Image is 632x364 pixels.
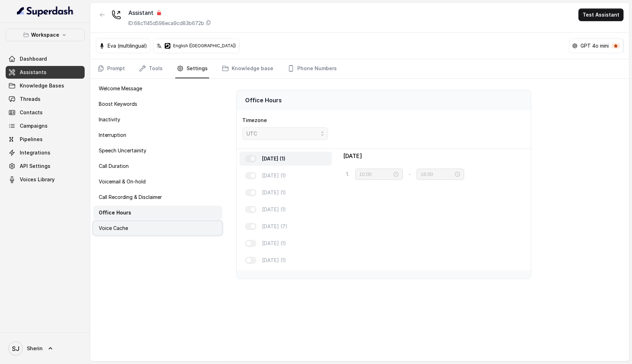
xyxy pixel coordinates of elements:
p: Boost Keywords [99,101,137,108]
div: UTC [247,129,318,138]
span: Threads [20,96,41,103]
p: [DATE] (1) [262,257,286,264]
span: Dashboard [20,55,47,62]
span: Contacts [20,109,43,116]
svg: deepgram logo [165,43,170,49]
p: Call Duration [99,163,129,170]
a: Integrations [6,146,85,159]
button: Workspace [6,29,85,41]
span: Assistants [20,69,47,76]
a: Pipelines [6,133,85,146]
p: Voice Cache [99,225,128,232]
svg: openai logo [572,43,578,49]
label: Timezone [242,117,267,123]
a: Assistants [6,66,85,79]
span: Knowledge Bases [20,82,64,89]
span: Pipelines [20,136,43,143]
p: Workspace [31,31,59,39]
span: Voices Library [20,176,55,183]
text: SJ [12,345,19,352]
input: Select time [359,170,392,178]
p: Welcome Message [99,85,142,92]
p: Office Hours [99,209,131,216]
span: Campaigns [20,122,48,129]
a: API Settings [6,160,85,172]
p: ID: 68c1145d598eca9cd83b672b [128,20,204,27]
a: Contacts [6,106,85,119]
span: Integrations [20,149,50,156]
span: Sherin [27,345,43,352]
p: [DATE] (1) [262,172,286,179]
p: Inactivity [99,116,120,123]
p: Interruption [99,132,126,139]
p: [DATE] [343,152,362,160]
p: GPT 4o mini [581,42,609,49]
button: Test Assistant [578,8,624,21]
p: English ([GEOGRAPHIC_DATA]) [173,43,236,49]
p: Speech Uncertainity [99,147,146,154]
button: UTC [242,127,328,140]
span: API Settings [20,163,50,170]
p: [DATE] (1) [262,240,286,247]
p: - [408,170,411,178]
a: Voices Library [6,173,85,186]
a: Tools [138,59,164,78]
p: 1 . [346,171,350,178]
a: Campaigns [6,120,85,132]
a: Settings [175,59,209,78]
a: Prompt [96,59,126,78]
p: [DATE] (1) [262,206,286,213]
p: Eva (multilingual) [108,42,147,49]
p: [DATE] (1) [262,189,286,196]
a: Sherin [6,339,85,358]
a: Dashboard [6,53,85,65]
p: [DATE] (7) [262,223,287,230]
a: Threads [6,93,85,105]
a: Knowledge Bases [6,79,85,92]
nav: Tabs [96,59,624,78]
a: Knowledge base [220,59,275,78]
p: [DATE] (1) [262,155,285,162]
p: Call Recording & Disclaimer [99,194,162,201]
a: Phone Numbers [286,59,338,78]
img: light.svg [17,6,74,17]
div: Assistant [128,8,211,17]
p: Voicemail & On-hold [99,178,146,185]
p: Office Hours [245,96,522,104]
input: Select time [421,170,454,178]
